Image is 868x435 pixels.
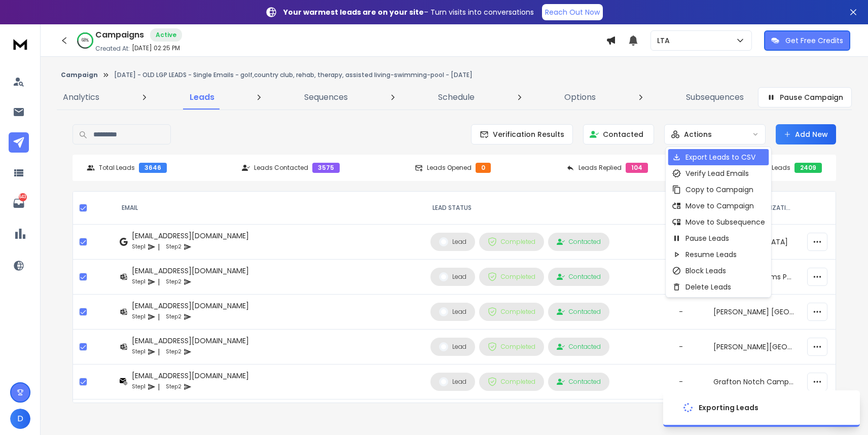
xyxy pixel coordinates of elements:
p: Sequences [304,91,348,103]
p: Pause Leads [685,233,729,243]
p: [DATE] - OLD LGP LEADS - Single Emails - golf,country club, rehab, therapy, assisted living-swimm... [114,71,473,79]
p: Schedule [438,91,475,103]
p: Options [564,91,596,103]
p: [DATE] 02:25 PM [132,44,180,52]
button: Campaign [61,71,98,79]
p: Reach Out Now [545,7,600,17]
p: Leads Opened [427,164,472,172]
div: Contacted [557,308,601,316]
div: Active [150,28,182,42]
div: 3646 [139,163,167,173]
p: Step 1 [132,312,146,322]
p: 643 [19,193,27,201]
p: Move to Subsequence [685,217,765,227]
p: LTA [657,35,674,46]
div: Lead [439,342,466,351]
div: Exporting Leads [699,403,758,413]
p: Copy to Campaign [685,185,753,195]
div: Contacted [557,273,601,281]
div: [EMAIL_ADDRESS][DOMAIN_NAME] [132,301,249,311]
div: Lead [439,307,466,316]
button: D [10,409,30,429]
p: – Turn visits into conversations [283,7,534,17]
p: Leads Replied [578,164,622,172]
a: Options [558,85,602,110]
h1: Campaigns [95,29,144,41]
div: [EMAIL_ADDRESS][DOMAIN_NAME] [132,231,249,241]
p: Step 2 [166,312,182,322]
a: 643 [9,193,29,213]
p: Step 1 [132,382,146,392]
div: Contacted [557,343,601,351]
p: Step 2 [166,242,182,252]
td: Grafton Notch Campground [707,365,801,400]
button: Get Free Credits [764,30,850,51]
p: Get Free Credits [785,35,843,46]
div: 2409 [794,163,822,173]
a: Analytics [57,85,105,110]
p: Leads [190,91,214,103]
a: Leads [184,85,221,110]
div: Lead [439,377,466,386]
td: - [673,365,707,400]
div: Contacted [557,378,601,386]
p: Subsequences [686,91,744,103]
p: | [158,347,160,357]
p: 68 % [82,38,89,44]
p: Leads Contacted [254,164,308,172]
div: [EMAIL_ADDRESS][DOMAIN_NAME] [132,266,249,276]
div: Completed [488,237,535,246]
p: | [158,312,160,322]
img: logo [10,34,30,53]
span: Verification Results [489,129,564,139]
th: LEAD STATUS [424,192,673,225]
div: Contacted [557,238,601,246]
p: Actions [684,129,712,139]
p: Verify Lead Emails [685,168,749,178]
td: - [673,295,707,330]
div: 0 [476,163,491,173]
p: Resume Leads [685,249,737,260]
div: Completed [488,377,535,386]
div: [EMAIL_ADDRESS][DOMAIN_NAME] [132,336,249,346]
div: Completed [488,307,535,316]
p: Export Leads to CSV [685,152,755,162]
p: Delete Leads [685,282,731,292]
a: Sequences [298,85,354,110]
a: Reach Out Now [542,4,603,20]
td: - [673,330,707,365]
p: Analytics [63,91,99,103]
div: 3575 [312,163,340,173]
button: Add New [776,124,836,144]
strong: Your warmest leads are on your site [283,7,424,17]
p: | [158,277,160,287]
div: Lead [439,272,466,281]
p: Move to Campaign [685,201,754,211]
div: Completed [488,342,535,351]
td: [PERSON_NAME][GEOGRAPHIC_DATA] [707,330,801,365]
a: Subsequences [680,85,750,110]
div: Lead [439,237,466,246]
button: Verification Results [471,124,573,144]
a: Schedule [432,85,481,110]
div: Completed [488,272,535,281]
div: [EMAIL_ADDRESS][DOMAIN_NAME] [132,371,249,381]
th: EMAIL [114,192,425,225]
p: Step 1 [132,277,146,287]
p: Total Leads [99,164,135,172]
td: [PERSON_NAME] [GEOGRAPHIC_DATA] [707,295,801,330]
p: Step 1 [132,242,146,252]
p: | [158,382,160,392]
p: Step 2 [166,347,182,357]
button: Pause Campaign [758,87,852,107]
p: | [158,242,160,252]
p: Step 2 [166,382,182,392]
div: 104 [626,163,648,173]
p: Created At: [95,45,130,53]
p: Block Leads [685,266,726,276]
p: Step 2 [166,277,182,287]
p: Contacted [603,129,643,139]
p: Step 1 [132,347,146,357]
